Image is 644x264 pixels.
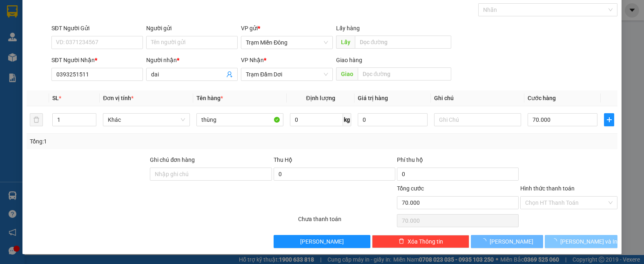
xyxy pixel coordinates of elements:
span: Đơn vị tính [103,95,134,101]
input: Dọc đường [358,67,451,81]
span: VP Nhận [241,57,264,63]
span: Xóa Thông tin [408,237,443,246]
input: VD: Bàn, Ghế [196,113,283,126]
div: Người gửi [146,24,238,33]
div: SĐT Người Gửi [51,24,143,33]
span: SL [52,95,59,101]
th: Ghi chú [431,90,524,106]
span: [PERSON_NAME] [490,237,533,246]
input: 0 [358,113,428,126]
span: Lấy hàng [336,25,360,31]
span: user-add [226,71,233,78]
span: Lấy [336,36,355,49]
span: plus [604,116,613,123]
span: Tổng cước [397,185,424,192]
div: Chưa thanh toán [297,215,396,229]
input: Ghi chú đơn hàng [150,168,272,181]
span: Giá trị hàng [358,95,388,101]
label: Hình thức thanh toán [520,185,575,192]
button: delete [30,113,43,126]
span: [PERSON_NAME] [300,237,344,246]
span: delete [399,238,404,245]
div: Người nhận [146,56,238,65]
span: loading [551,238,560,244]
div: Phí thu hộ [397,155,519,168]
span: Trạm Miền Đông [246,36,328,49]
div: VP gửi [241,24,332,33]
button: plus [604,113,614,126]
label: Ghi chú đơn hàng [150,157,195,163]
div: Tổng: 1 [30,137,249,146]
span: Định lượng [306,95,335,101]
span: kg [343,113,351,126]
span: Khác [108,114,185,126]
span: Giao hàng [336,57,362,63]
input: Ghi Chú [434,113,521,126]
button: deleteXóa Thông tin [372,235,469,248]
span: loading [481,238,490,244]
input: Dọc đường [355,36,451,49]
span: Tên hàng [196,95,223,101]
button: [PERSON_NAME] [471,235,543,248]
span: Cước hàng [528,95,556,101]
span: Giao [336,67,358,81]
span: Thu Hộ [274,157,292,163]
span: Trạm Đầm Dơi [246,68,328,81]
span: [PERSON_NAME] và In [560,237,617,246]
button: [PERSON_NAME] và In [545,235,617,248]
button: [PERSON_NAME] [274,235,371,248]
div: SĐT Người Nhận [51,56,143,65]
